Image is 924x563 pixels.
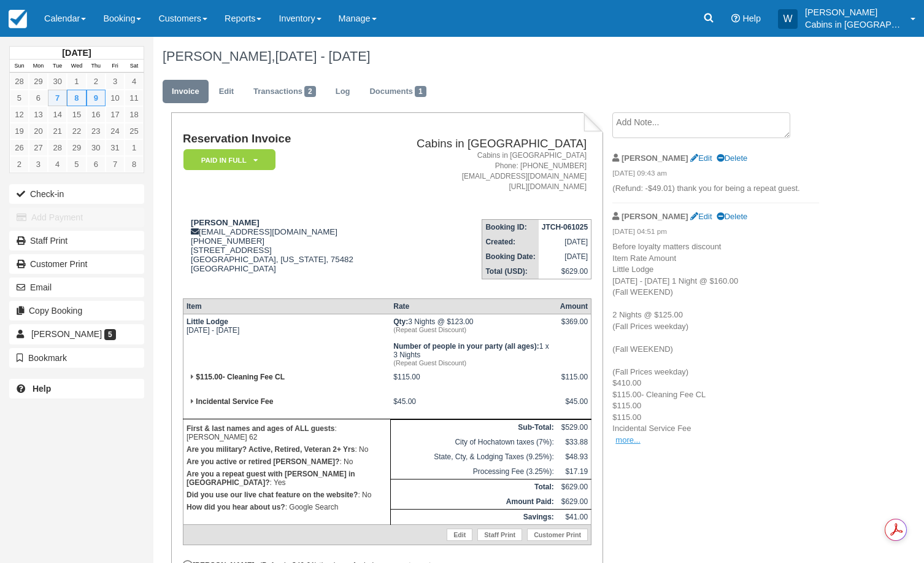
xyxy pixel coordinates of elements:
a: 8 [125,156,144,173]
a: 25 [125,123,144,139]
a: Log [326,80,360,104]
strong: Number of people in your party (all ages) [393,342,539,351]
th: Sun [10,60,29,73]
a: 29 [67,139,86,156]
a: 9 [87,90,106,106]
th: Item [183,298,390,314]
span: 1 [415,86,426,97]
button: Bookmark [9,348,144,368]
a: 4 [125,73,144,90]
a: 7 [106,156,125,173]
strong: [DATE] [62,48,91,58]
td: Processing Fee (3.25%): [390,464,557,480]
a: Help [9,379,144,398]
th: Sat [125,60,144,73]
a: 14 [48,106,67,123]
strong: Are you military? Active, Retired, Veteran 2+ Yrs [187,445,355,454]
th: Amount Paid: [390,494,557,510]
span: [DATE] - [DATE] [275,49,370,64]
img: checkfront-main-nav-mini-logo.png [9,10,27,28]
a: Customer Print [527,529,588,541]
a: 28 [10,73,29,90]
th: Total: [390,479,557,494]
th: Wed [67,60,86,73]
a: 4 [48,156,67,173]
td: $115.00 [390,370,557,394]
th: Amount [557,298,591,314]
td: $529.00 [557,419,591,435]
p: : No [187,456,387,468]
b: Help [33,384,51,394]
div: W [778,9,798,29]
a: Staff Print [9,231,144,250]
strong: First & last names and ages of ALL guests [187,424,334,433]
a: 12 [10,106,29,123]
a: 16 [87,106,106,123]
em: [DATE] 09:43 am [612,168,819,182]
a: 30 [87,139,106,156]
em: [DATE] 04:51 pm [612,227,819,240]
td: $41.00 [557,509,591,524]
strong: [PERSON_NAME] [191,218,260,227]
td: $629.00 [557,479,591,494]
p: Before loyalty matters discount Item Rate Amount Little Lodge [DATE] - [DATE] 1 Night @ $160.00 (... [612,241,819,446]
th: Savings: [390,509,557,524]
span: [PERSON_NAME] [31,329,102,339]
strong: $115.00- Cleaning Fee CL [196,373,285,381]
a: 5 [10,90,29,106]
a: Edit [210,80,243,104]
strong: Are you a repeat guest with [PERSON_NAME] in [GEOGRAPHIC_DATA]? [187,470,355,487]
h1: Reservation Invoice [183,133,382,146]
a: 20 [29,123,48,139]
a: 19 [10,123,29,139]
a: 27 [29,139,48,156]
p: (Refund: -$49.01) thank you for being a repeat guest. [612,183,819,195]
p: Cabins in [GEOGRAPHIC_DATA] [805,18,903,31]
a: 1 [67,73,86,90]
td: City of Hochatown taxes (7%): [390,435,557,449]
td: [DATE] [539,249,591,264]
button: Add Payment [9,208,144,227]
th: Mon [29,60,48,73]
a: 26 [10,139,29,156]
div: $369.00 [560,317,588,336]
th: Thu [87,60,106,73]
a: 1 [125,139,144,156]
strong: Incidental Service Fee [196,397,273,406]
a: Delete [717,212,747,221]
a: 13 [29,106,48,123]
a: 15 [67,106,86,123]
a: 21 [48,123,67,139]
a: 3 [106,73,125,90]
td: [DATE] [539,235,591,249]
td: $629.00 [557,494,591,510]
span: 5 [104,329,116,340]
address: Cabins in [GEOGRAPHIC_DATA] Phone: [PHONE_NUMBER] [EMAIL_ADDRESS][DOMAIN_NAME] [URL][DOMAIN_NAME] [387,150,587,193]
strong: JTCH-061025 [542,223,588,231]
button: Email [9,278,144,297]
a: 8 [67,90,86,106]
a: 2 [10,156,29,173]
a: 3 [29,156,48,173]
p: [PERSON_NAME] [805,6,903,18]
a: Delete [717,153,747,163]
a: 28 [48,139,67,156]
a: Paid in Full [183,149,271,171]
h1: [PERSON_NAME], [163,49,837,64]
a: Edit [447,529,472,541]
span: Help [742,14,761,23]
a: 23 [87,123,106,139]
td: $17.19 [557,464,591,480]
a: 7 [48,90,67,106]
th: Fri [106,60,125,73]
th: Booking Date: [482,249,539,264]
p: : Yes [187,468,387,489]
td: $48.93 [557,449,591,464]
strong: Qty [393,317,408,326]
button: Copy Booking [9,301,144,320]
th: Tue [48,60,67,73]
p: : No [187,443,387,456]
a: Documents1 [360,80,435,104]
span: 2 [304,86,316,97]
p: : No [187,489,387,501]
